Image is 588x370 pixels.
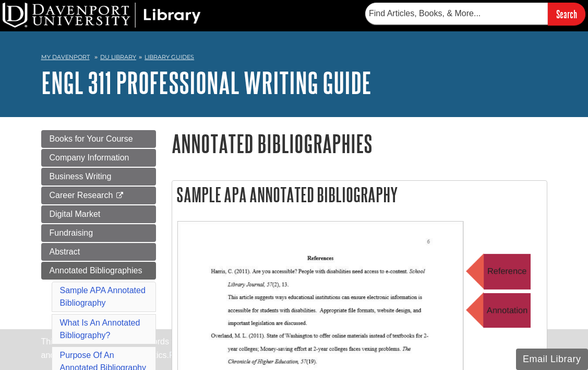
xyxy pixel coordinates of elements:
a: Fundraising [41,224,156,242]
h1: Annotated Bibliographies [172,130,547,157]
span: Digital Market [50,210,101,218]
span: Annotated Bibliographies [50,266,142,275]
span: Career Research [50,191,113,200]
input: Find Articles, Books, & More... [365,3,548,25]
h2: Sample APA Annotated Bibliography [172,181,547,209]
img: DU Library [3,3,201,28]
a: Annotated Bibliographies [41,262,156,280]
a: Business Writing [41,168,156,186]
a: Digital Market [41,205,156,223]
a: ENGL 311 Professional Writing Guide [41,66,371,99]
a: Books for Your Course [41,130,156,148]
form: Searches DU Library's articles, books, and more [365,3,585,25]
nav: breadcrumb [41,50,547,67]
button: Email Library [516,349,588,370]
a: Abstract [41,243,156,261]
a: My Davenport [41,53,90,62]
a: Career Research [41,187,156,204]
span: Abstract [50,247,80,256]
input: Search [548,3,585,25]
span: Company Information [50,153,129,162]
a: Library Guides [145,53,194,61]
a: What Is An Annotated Bibliography? [60,318,140,340]
span: Business Writing [50,172,112,181]
span: Books for Your Course [50,134,133,143]
a: Sample APA Annotated Bibliography [60,286,146,307]
span: Fundraising [50,228,93,237]
a: DU Library [100,53,136,61]
a: Company Information [41,149,156,167]
i: This link opens in a new window [115,192,124,199]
